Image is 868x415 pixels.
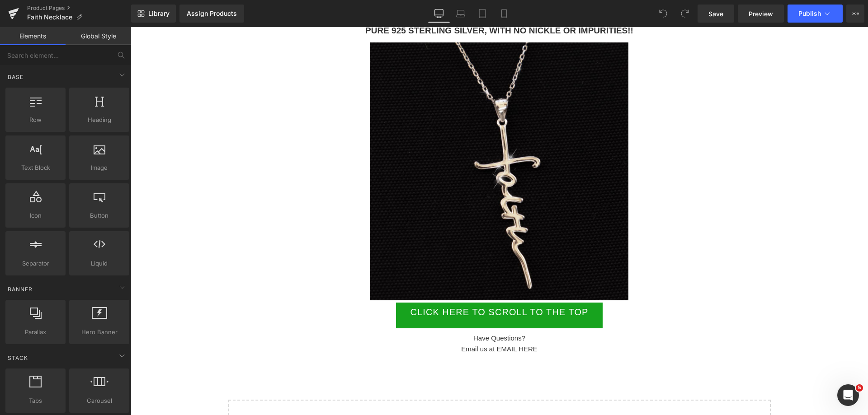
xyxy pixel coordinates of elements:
a: Preview [738,5,784,23]
a: Product Pages [27,5,131,12]
span: Publish [798,10,821,17]
a: New Library [131,5,176,23]
button: Publish [788,5,843,23]
a: Laptop [450,5,472,23]
button: Redo [676,5,694,23]
span: Parallax [8,327,63,337]
iframe: Intercom live chat [837,384,859,406]
a: Desktop [428,5,450,23]
span: Save [708,9,723,19]
div: Assign Products [187,10,237,17]
span: Stack [7,354,29,362]
button: Undo [654,5,672,23]
span: Carousel [72,396,127,406]
span: Row [8,115,63,125]
span: Banner [7,285,33,294]
span: Tabs [8,396,63,406]
button: More [846,5,864,23]
span: Separator [8,259,63,268]
span: Liquid [72,259,127,268]
span: Base [7,73,24,81]
a: Global Style [66,27,131,45]
span: Faith Necklace [27,14,72,21]
span: Heading [72,115,127,125]
span: Library [148,9,170,18]
span: Button [72,211,127,220]
span: Image [72,163,127,173]
a: Tablet [472,5,493,23]
span: Hero Banner [72,327,127,337]
span: Icon [8,211,63,220]
span: 5 [856,384,863,392]
a: Mobile [493,5,515,23]
a: Click HERE to Scroll to the top [265,275,472,301]
span: Text Block [8,163,63,173]
span: Preview [749,9,773,19]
